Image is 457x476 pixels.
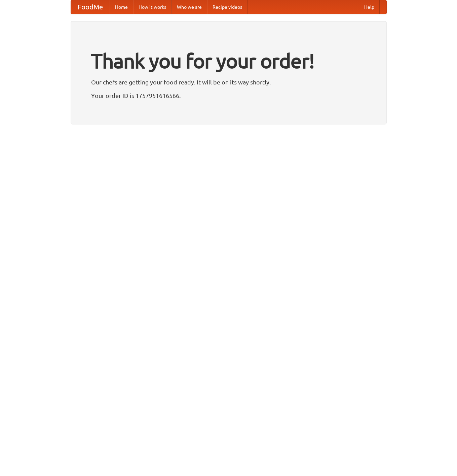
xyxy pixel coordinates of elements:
a: Help [359,0,380,14]
a: Recipe videos [207,0,247,14]
h1: Thank you for your order! [91,45,366,77]
a: FoodMe [71,0,110,14]
a: How it works [133,0,172,14]
p: Our chefs are getting your food ready. It will be on its way shortly. [91,77,366,87]
a: Who we are [172,0,207,14]
p: Your order ID is 1757951616566. [91,90,366,101]
a: Home [110,0,133,14]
